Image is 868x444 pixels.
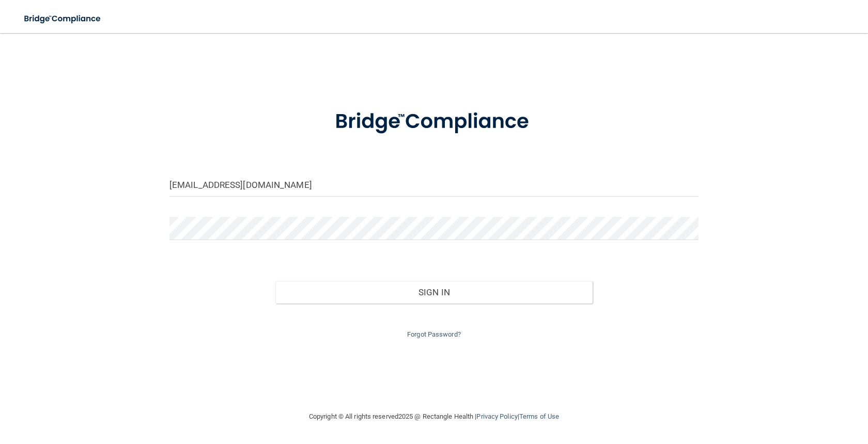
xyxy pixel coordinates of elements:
[169,173,699,197] input: Email
[519,413,559,420] a: Terms of Use
[689,371,856,412] iframe: Drift Widget Chat Controller
[245,400,623,433] div: Copyright © All rights reserved 2025 @ Rectangle Health | |
[314,95,554,149] img: bridge_compliance_login_screen.278c3ca4.svg
[407,330,461,338] a: Forgot Password?
[275,281,593,304] button: Sign In
[476,413,517,420] a: Privacy Policy
[16,8,111,29] img: bridge_compliance_login_screen.278c3ca4.svg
